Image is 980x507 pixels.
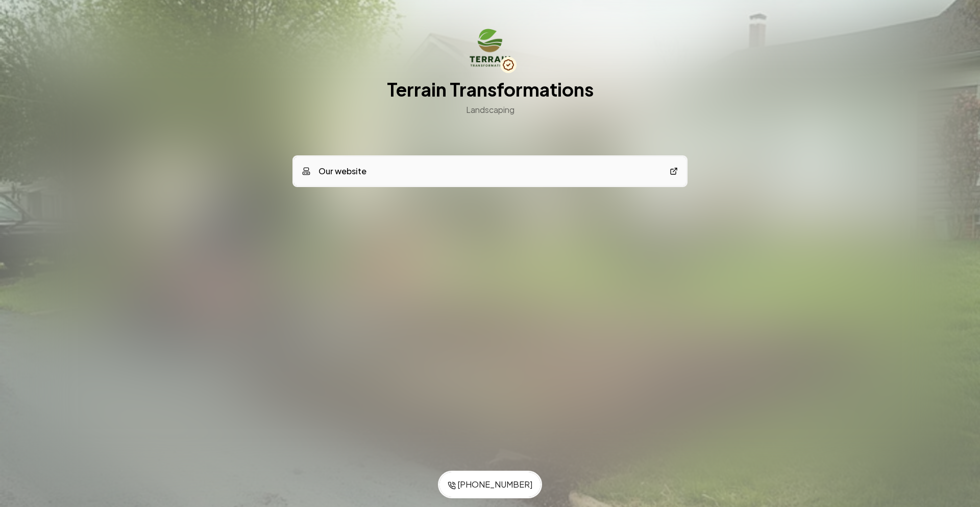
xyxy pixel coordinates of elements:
a: [PHONE_NUMBER] [439,472,541,497]
h1: Terrain Transformations [387,79,594,100]
h3: Landscaping [466,104,514,116]
img: Terrain Transformations [470,29,511,67]
a: Our website [294,157,686,186]
div: Our website [302,165,366,177]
